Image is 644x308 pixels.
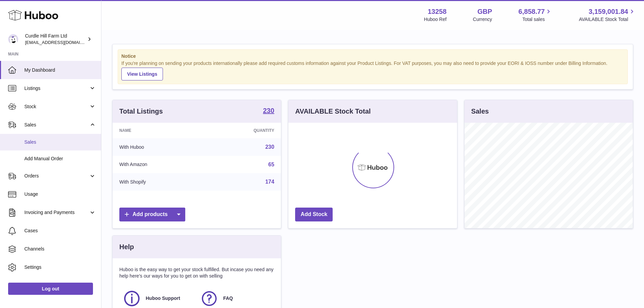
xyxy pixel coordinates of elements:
[428,7,447,16] strong: 13258
[146,295,180,302] span: Huboo Support
[263,107,274,115] a: 230
[25,33,86,46] div: Curdle Hill Farm Ltd
[519,7,553,23] a: 6,858.77 Total sales
[8,283,93,295] a: Log out
[589,7,628,16] span: 3,159,001.84
[295,208,333,221] a: Add Stock
[123,289,193,308] a: Huboo Support
[519,7,545,16] span: 6,858.77
[477,7,492,16] strong: GBP
[24,156,96,162] span: Add Manual Order
[113,138,205,156] td: With Huboo
[263,107,274,114] strong: 230
[265,179,275,185] a: 174
[24,173,89,179] span: Orders
[223,295,233,302] span: FAQ
[24,139,96,145] span: Sales
[113,173,205,191] td: With Shopify
[24,85,89,92] span: Listings
[424,16,447,23] div: Huboo Ref
[121,60,624,80] div: If you're planning on sending your products internationally please add required customs informati...
[200,289,271,308] a: FAQ
[119,208,185,221] a: Add products
[119,266,274,279] p: Huboo is the easy way to get your stock fulfilled. But incase you need any help here's our ways f...
[113,123,205,138] th: Name
[24,228,96,234] span: Cases
[25,40,99,45] span: [EMAIL_ADDRESS][DOMAIN_NAME]
[24,264,96,270] span: Settings
[579,16,636,23] span: AVAILABLE Stock Total
[119,242,134,252] h3: Help
[265,144,275,150] a: 230
[24,67,96,73] span: My Dashboard
[24,246,96,252] span: Channels
[24,191,96,197] span: Usage
[579,7,636,23] a: 3,159,001.84 AVAILABLE Stock Total
[295,107,371,116] h3: AVAILABLE Stock Total
[119,107,163,116] h3: Total Listings
[8,34,18,44] img: internalAdmin-13258@internal.huboo.com
[268,162,275,167] a: 65
[24,209,89,216] span: Invoicing and Payments
[121,53,624,60] strong: Notice
[113,156,205,173] td: With Amazon
[24,122,89,128] span: Sales
[205,123,281,138] th: Quantity
[473,16,492,23] div: Currency
[121,68,163,80] a: View Listings
[24,103,89,110] span: Stock
[471,107,489,116] h3: Sales
[522,16,552,23] span: Total sales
